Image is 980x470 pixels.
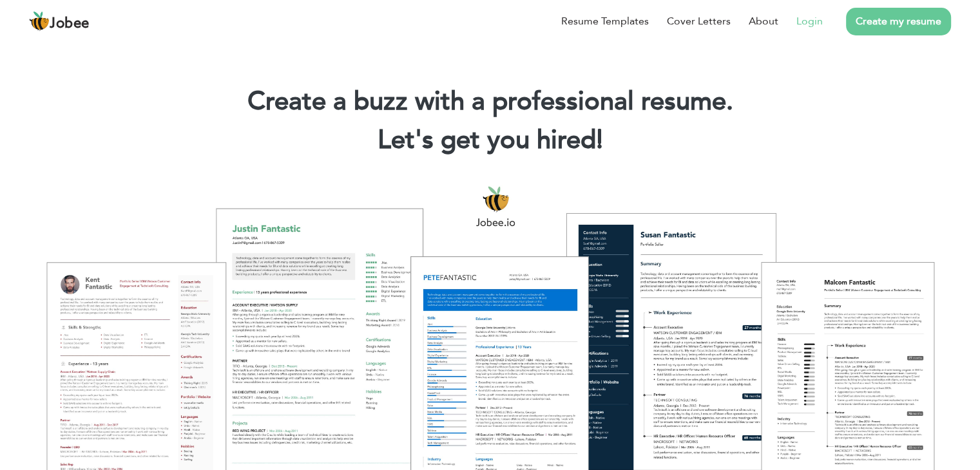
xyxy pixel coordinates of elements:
[19,85,961,118] h1: Create a buzz with a professional resume.
[441,122,603,158] span: get you hired!
[796,14,823,29] a: Login
[846,8,951,35] a: Create my resume
[29,11,90,32] a: Jobee
[29,11,50,32] img: jobee.io
[749,14,778,29] a: About
[667,14,731,29] a: Cover Letters
[50,17,90,31] span: Jobee
[561,14,649,29] a: Resume Templates
[597,122,602,158] span: |
[19,124,961,157] h2: Let's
